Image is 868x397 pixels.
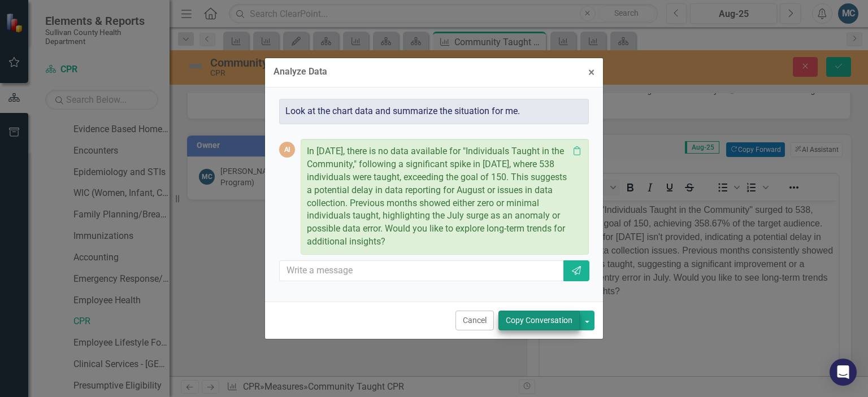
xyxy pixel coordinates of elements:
[498,311,580,330] button: Copy Conversation
[830,359,857,386] div: Open Intercom Messenger
[455,311,494,330] button: Cancel
[274,67,327,77] div: Analyze Data
[3,3,296,98] p: In [DATE], the "Individuals Taught in the Community" surged to 538, surpassing the goal of 150, a...
[279,260,565,281] input: Write a message
[279,99,589,124] div: Look at the chart data and summarize the situation for me.
[307,145,568,248] p: In [DATE], there is no data available for "Individuals Taught in the Community," following a sign...
[279,142,295,158] div: AI
[588,66,594,79] span: ×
